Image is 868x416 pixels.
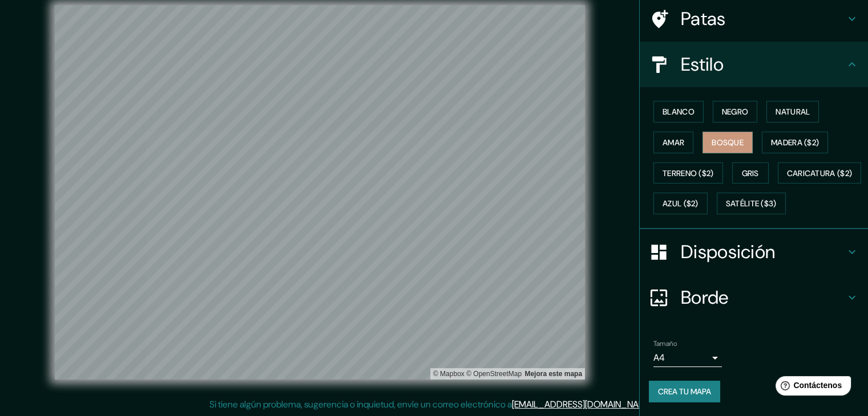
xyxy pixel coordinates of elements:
button: Madera ($2) [762,132,828,153]
canvas: Mapa [55,5,585,380]
font: © OpenStreetMap [466,370,522,378]
button: Amar [653,132,693,153]
font: Azul ($2) [663,199,699,209]
font: Negro [722,107,749,117]
button: Caricatura ($2) [778,162,862,184]
a: Mapa de calles abierto [466,370,522,378]
div: Disposición [640,229,868,275]
button: Terreno ($2) [653,162,723,184]
button: Blanco [653,101,704,123]
font: Patas [681,7,726,31]
font: Estilo [681,52,724,76]
div: Borde [640,275,868,320]
button: Azul ($2) [653,193,708,214]
button: Satélite ($3) [717,193,786,214]
font: Blanco [663,107,695,117]
font: Borde [681,286,729,309]
font: Amar [663,137,684,148]
div: A4 [653,349,722,367]
font: Natural [776,107,810,117]
button: Natural [766,101,819,123]
iframe: Lanzador de widgets de ayuda [766,372,855,403]
font: Madera ($2) [771,137,819,148]
button: Gris [732,162,769,184]
button: Negro [713,101,758,123]
font: Bosque [712,137,744,148]
font: Crea tu mapa [658,386,711,397]
font: Si tiene algún problema, sugerencia o inquietud, envíe un correo electrónico a [209,398,512,410]
a: [EMAIL_ADDRESS][DOMAIN_NAME] [512,398,653,410]
font: A4 [653,352,665,364]
font: © Mapbox [433,370,465,378]
a: Mapbox [433,370,465,378]
div: Estilo [640,42,868,87]
font: Tamaño [653,339,677,348]
font: Satélite ($3) [726,199,777,209]
font: Gris [742,168,759,178]
font: Disposición [681,240,775,264]
font: Terreno ($2) [663,168,714,178]
font: Mejora este mapa [524,370,582,378]
button: Bosque [703,132,753,153]
font: Caricatura ($2) [787,168,853,178]
button: Crea tu mapa [649,381,720,402]
a: Map feedback [524,370,582,378]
